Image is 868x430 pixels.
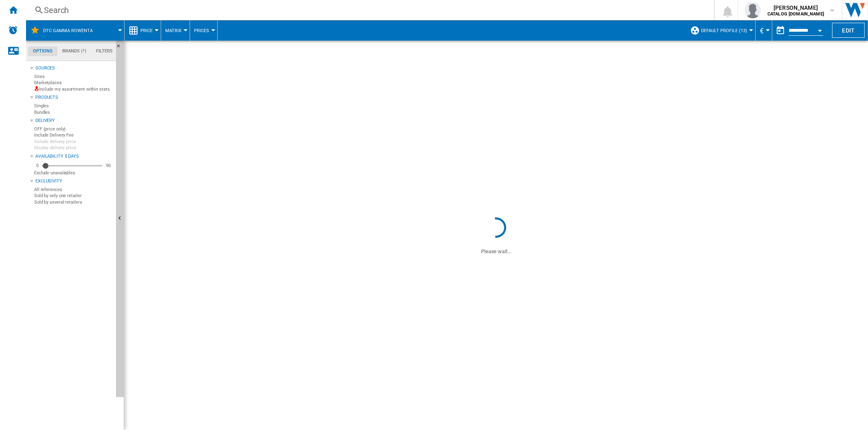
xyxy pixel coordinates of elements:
label: All references [34,187,113,193]
md-menu: Currency [756,20,772,41]
span: Price [140,28,153,33]
div: Exclusivity [35,178,113,185]
div: Availability 5 Days [35,153,113,160]
label: Sites [34,74,113,80]
button: Matrix [165,20,186,41]
label: OFF (price only) [34,126,113,132]
ng-transclude: Please wait... [481,248,511,254]
div: Search [44,4,693,16]
label: Display delivery price [34,145,113,151]
div: 0 [34,163,41,169]
label: Marketplaces [34,80,113,86]
img: alerts-logo.svg [8,25,18,35]
button: DTC Gamma Rowenta [43,20,101,41]
span: Matrix [165,28,181,33]
label: Sold by several retailers [34,199,113,205]
b: CATALOG [DOMAIN_NAME] [767,11,824,17]
button: Prices [194,20,213,41]
label: Singles [34,103,113,109]
button: Hide [116,41,126,55]
button: Open calendar [813,22,827,37]
label: Include delivery price [34,139,113,145]
button: Default profile (13) [701,20,751,41]
label: Exclude unavailables [34,170,113,176]
button: € [760,20,768,41]
label: Bundles [34,109,113,115]
img: profile.jpg [745,2,761,18]
span: Default profile (13) [701,28,747,33]
button: Price [140,20,157,41]
md-tab-item: Options [28,46,57,56]
span: DTC Gamma Rowenta [43,28,93,33]
div: DTC Gamma Rowenta [30,20,120,41]
md-tab-item: Filters [91,46,118,56]
div: Price [129,20,157,41]
md-tab-item: Brands (*) [57,46,91,56]
label: Include my assortment within stats [34,86,113,92]
button: md-calendar [772,22,789,39]
span: Prices [194,28,209,33]
button: Hide [116,41,124,397]
img: mysite-not-bg-18x18.png [34,86,39,91]
span: € [760,26,764,35]
md-slider: Availability [42,162,102,170]
div: Delivery [35,117,113,124]
div: 90 [104,163,113,169]
button: Edit [832,23,865,38]
div: Default profile (13) [690,20,751,41]
span: [PERSON_NAME] [767,4,824,12]
label: Include Delivery Fee [34,132,113,138]
div: Products [35,94,113,101]
label: Sold by only one retailer [34,193,113,199]
div: Sources [35,65,113,72]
